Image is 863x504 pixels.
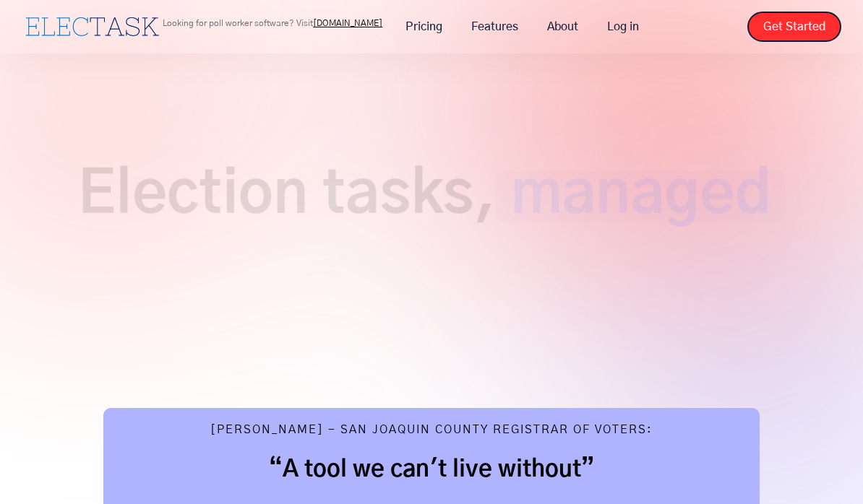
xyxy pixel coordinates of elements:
[391,12,457,42] a: Pricing
[313,19,382,27] a: [DOMAIN_NAME]
[593,12,653,42] a: Log in
[496,171,786,222] span: managed
[163,19,382,27] p: Looking for poll worker software? Visit
[457,12,533,42] a: Features
[747,12,841,42] a: Get Started
[132,455,730,484] h2: “A tool we can't live without”
[533,12,593,42] a: About
[78,171,496,222] span: Election tasks,
[22,14,163,40] a: home
[210,422,653,440] div: [PERSON_NAME] - San Joaquin County Registrar of Voters:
